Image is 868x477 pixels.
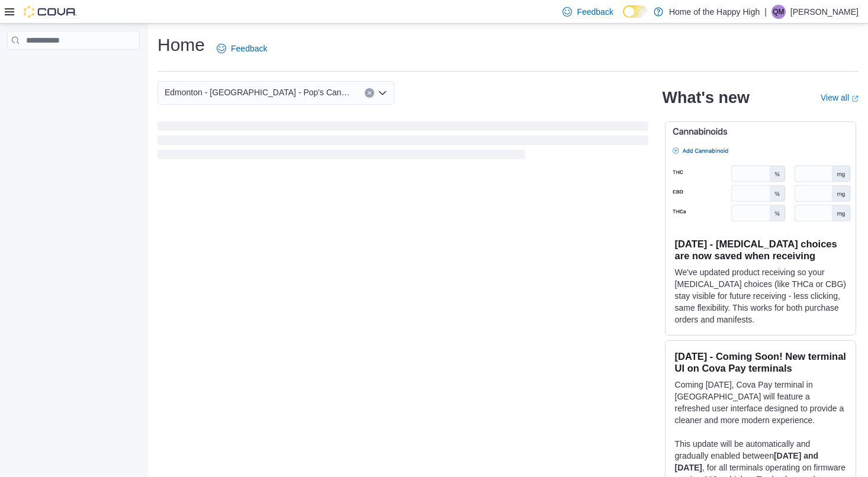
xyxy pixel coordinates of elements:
[790,5,859,19] p: [PERSON_NAME]
[577,6,613,18] span: Feedback
[851,95,859,102] svg: External link
[7,52,140,80] nav: Complex example
[771,5,786,19] div: Quinn Maubach
[165,85,353,99] span: Edmonton - [GEOGRAPHIC_DATA] - Pop's Cannabis
[365,88,374,98] button: Clear input
[675,451,819,472] strong: [DATE] and [DATE]
[623,5,648,18] input: Dark Mode
[675,350,846,374] h3: [DATE] - Coming Soon! New terminal UI on Cova Pay terminals
[773,5,784,19] span: QM
[378,88,387,98] button: Open list of options
[157,33,205,57] h1: Home
[675,238,846,262] h3: [DATE] - [MEDICAL_DATA] choices are now saved when receiving
[669,5,760,19] p: Home of the Happy High
[231,43,267,54] span: Feedback
[675,379,846,426] p: Coming [DATE], Cova Pay terminal in [GEOGRAPHIC_DATA] will feature a refreshed user interface des...
[24,6,77,18] img: Cova
[764,5,767,19] p: |
[821,93,859,102] a: View allExternal link
[157,124,648,162] span: Loading
[675,266,846,325] p: We've updated product receiving so your [MEDICAL_DATA] choices (like THCa or CBG) stay visible fo...
[663,88,750,107] h2: What's new
[212,37,272,60] a: Feedback
[623,18,623,18] span: Dark Mode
